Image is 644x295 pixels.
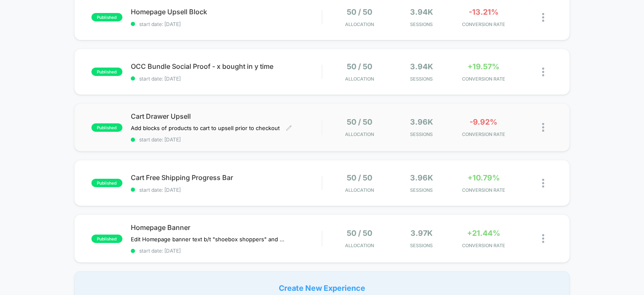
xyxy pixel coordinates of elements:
[392,243,450,248] span: Sessions
[410,229,433,238] span: 3.97k
[345,187,374,193] span: Allocation
[392,131,450,137] span: Sessions
[467,229,500,238] span: +21.44%
[469,8,499,16] span: -13.21%
[131,76,322,82] span: start date: [DATE]
[542,13,544,22] img: close
[410,117,433,126] span: 3.96k
[542,123,544,132] img: close
[91,123,122,132] span: published
[131,62,322,70] span: OCC Bundle Social Proof - x bought in y time
[467,62,499,71] span: +19.57%
[454,131,512,137] span: CONVERSION RATE
[131,125,280,131] span: Add blocks of products to cart to upsell prior to checkout
[131,187,322,193] span: start date: [DATE]
[454,76,512,82] span: CONVERSION RATE
[131,112,322,120] span: Cart Drawer Upsell
[131,21,322,27] span: start date: [DATE]
[131,173,322,182] span: Cart Free Shipping Progress Bar
[131,223,322,232] span: Homepage Banner
[347,62,372,71] span: 50 / 50
[91,179,122,187] span: published
[345,243,374,248] span: Allocation
[347,173,372,182] span: 50 / 50
[467,173,500,182] span: +10.79%
[392,21,450,27] span: Sessions
[345,76,374,82] span: Allocation
[131,236,286,243] span: Edit Homepage banner text b/t "shoebox shoppers" and "ministry shoppers"
[91,68,122,76] span: published
[347,8,372,16] span: 50 / 50
[131,8,322,16] span: Homepage Upsell Block
[470,117,497,126] span: -9.92%
[347,229,372,238] span: 50 / 50
[410,8,433,16] span: 3.94k
[542,179,544,188] img: close
[542,68,544,76] img: close
[542,234,544,243] img: close
[91,235,122,243] span: published
[91,13,122,21] span: published
[345,131,374,137] span: Allocation
[392,187,450,193] span: Sessions
[410,173,433,182] span: 3.96k
[131,248,322,254] span: start date: [DATE]
[345,21,374,27] span: Allocation
[131,136,322,143] span: start date: [DATE]
[392,76,450,82] span: Sessions
[347,117,372,126] span: 50 / 50
[454,21,512,27] span: CONVERSION RATE
[454,243,512,248] span: CONVERSION RATE
[454,187,512,193] span: CONVERSION RATE
[410,62,433,71] span: 3.94k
